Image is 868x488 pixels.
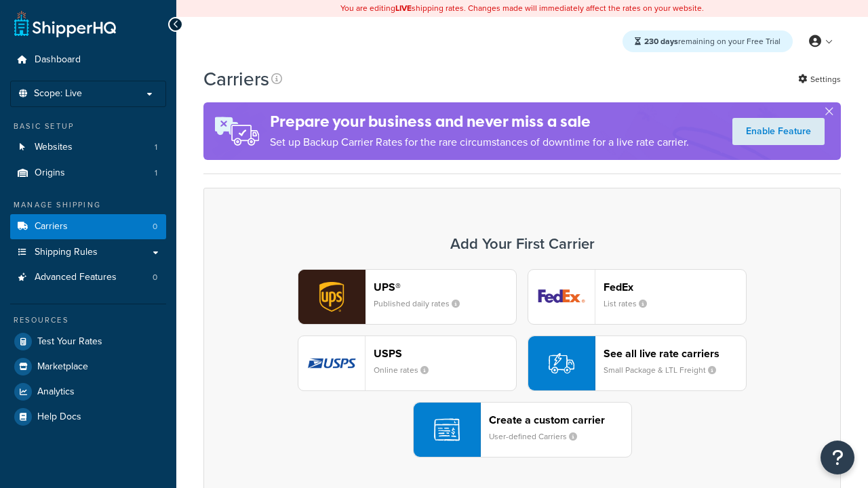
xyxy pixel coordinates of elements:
small: List rates [604,298,658,310]
span: Websites [35,142,73,153]
img: icon-carrier-liverate-becf4550.svg [549,350,574,376]
span: Help Docs [37,411,81,423]
a: Settings [798,70,841,89]
img: fedEx logo [528,270,595,324]
a: Test Your Rates [10,329,166,354]
span: Dashboard [35,54,81,66]
a: Carriers 0 [10,214,166,239]
small: Online rates [374,364,439,376]
img: ad-rules-rateshop-fe6ec290ccb7230408bd80ed9643f0289d75e0ffd9eb532fc0e269fcd187b520.png [203,102,270,160]
button: See all live rate carriersSmall Package & LTL Freight [528,335,747,391]
p: Set up Backup Carrier Rates for the rare circumstances of downtime for a live rate carrier. [270,133,689,152]
img: icon-carrier-custom-c93b8a24.svg [434,417,460,443]
h3: Add Your First Carrier [218,236,827,252]
small: Small Package & LTL Freight [604,364,727,376]
span: Test Your Rates [37,336,102,348]
a: Help Docs [10,405,166,429]
header: FedEx [604,281,746,293]
h1: Carriers [203,66,269,92]
header: Create a custom carrier [489,413,631,426]
a: Advanced Features 0 [10,265,166,290]
div: remaining on your Free Trial [623,30,793,52]
a: Analytics [10,380,166,404]
h4: Prepare your business and never miss a sale [270,110,689,133]
a: Marketplace [10,354,166,379]
button: ups logoUPS®Published daily rates [298,269,517,325]
span: Origins [35,167,65,179]
img: usps logo [298,336,365,390]
strong: 230 days [644,35,678,47]
button: Create a custom carrierUser-defined Carriers [413,402,632,457]
span: 1 [155,167,157,179]
span: 0 [153,221,157,232]
span: 1 [155,142,157,153]
a: Enable Feature [732,118,825,145]
span: Carriers [35,221,68,232]
span: 0 [153,272,157,283]
span: Marketplace [37,361,88,373]
span: Analytics [37,386,75,398]
div: Resources [10,314,166,326]
span: Advanced Features [35,272,117,283]
button: fedEx logoFedExList rates [528,269,747,325]
a: Websites 1 [10,135,166,160]
button: usps logoUSPSOnline rates [298,335,517,391]
b: LIVE [395,2,412,14]
button: Open Resource Center [821,441,854,474]
li: Advanced Features [10,265,166,290]
div: Manage Shipping [10,199,166,211]
li: Carriers [10,214,166,239]
span: Scope: Live [34,88,82,100]
header: See all live rate carriers [604,347,746,360]
header: USPS [374,347,516,360]
img: ups logo [298,270,365,324]
small: User-defined Carriers [489,430,588,443]
small: Published daily rates [374,298,471,310]
div: Basic Setup [10,121,166,132]
li: Websites [10,135,166,160]
a: Dashboard [10,47,166,73]
a: ShipperHQ Home [14,10,116,37]
a: Origins 1 [10,161,166,186]
span: Shipping Rules [35,247,98,258]
header: UPS® [374,281,516,293]
li: Origins [10,161,166,186]
a: Shipping Rules [10,240,166,265]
